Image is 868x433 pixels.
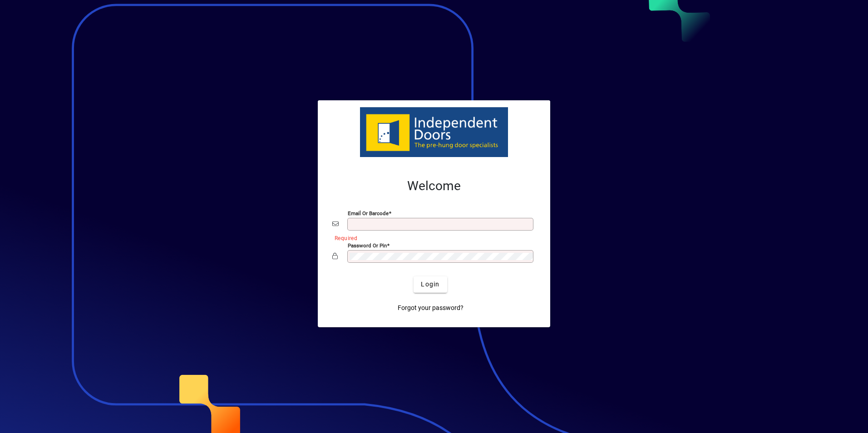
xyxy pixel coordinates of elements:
h2: Welcome [332,178,536,194]
mat-label: Email or Barcode [348,210,389,216]
mat-error: Required [335,233,528,242]
span: Login [421,280,439,289]
span: Forgot your password? [398,303,464,313]
a: Forgot your password? [394,300,467,316]
button: Login [414,276,447,293]
mat-label: Password or Pin [348,242,387,248]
